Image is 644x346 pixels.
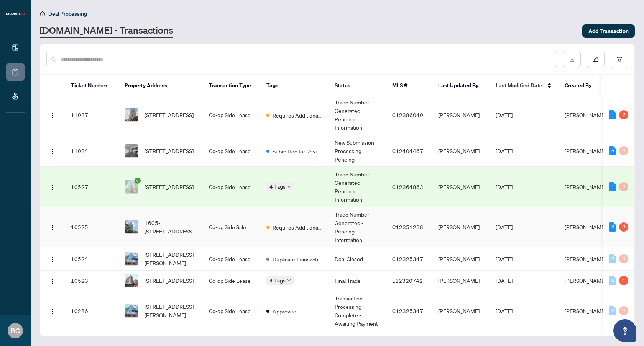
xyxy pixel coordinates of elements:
img: Logo [49,256,56,263]
div: 1 [619,276,628,285]
span: [DATE] [496,277,513,284]
img: thumbnail-img [125,180,138,193]
td: 10523 [65,271,118,291]
div: 2 [619,110,628,119]
span: [STREET_ADDRESS][PERSON_NAME] [145,302,197,319]
th: Transaction Type [203,75,260,96]
span: [STREET_ADDRESS] [145,147,194,155]
img: thumbnail-img [125,304,138,317]
td: [PERSON_NAME] [432,95,490,135]
div: 0 [619,306,628,315]
span: [PERSON_NAME] [565,277,606,284]
span: BC [11,325,20,336]
button: filter [611,51,628,68]
div: 5 [609,146,616,155]
img: Logo [49,113,56,119]
span: 4 Tags [269,182,286,191]
th: Last Updated By [432,75,490,96]
th: Last Modified Date [490,75,559,96]
button: Logo [46,109,59,121]
span: Submitted for Review [273,147,322,155]
img: Logo [49,225,56,231]
td: [PERSON_NAME] [432,135,490,167]
img: Logo [49,184,56,191]
span: Approved [273,307,296,315]
img: Logo [49,308,56,315]
span: [STREET_ADDRESS] [145,111,194,119]
span: 4 Tags [269,276,286,285]
span: C12386040 [392,111,423,118]
button: download [563,51,581,68]
span: [PERSON_NAME] [565,183,606,190]
span: edit [593,57,598,62]
div: 0 [619,254,628,263]
td: [PERSON_NAME] [432,291,490,331]
td: Transaction Processing Complete - Awaiting Payment [329,291,386,331]
span: [DATE] [496,255,513,262]
a: [DOMAIN_NAME] - Transactions [40,24,173,38]
span: down [287,185,291,189]
span: check-circle [135,178,141,184]
td: 10524 [65,247,118,271]
span: download [569,57,575,62]
span: [PERSON_NAME] [565,255,606,262]
button: Logo [46,181,59,193]
span: home [40,11,45,16]
td: 10286 [65,291,118,331]
img: thumbnail-img [125,220,138,233]
td: Deal Closed [329,247,386,271]
span: 1605-[STREET_ADDRESS][PERSON_NAME] [145,219,197,235]
img: logo [6,11,25,16]
span: Duplicate Transaction [273,255,322,263]
td: [PERSON_NAME] [432,247,490,271]
th: Ticket Number [65,75,118,96]
button: Logo [46,145,59,157]
th: Created By [559,75,605,96]
span: [PERSON_NAME] [565,224,606,230]
td: Co-op Side Lease [203,271,260,291]
div: 1 [609,110,616,119]
span: Last Modified Date [496,81,542,90]
button: Logo [46,253,59,265]
button: Logo [46,274,59,287]
span: [DATE] [496,147,513,154]
img: thumbnail-img [125,252,138,265]
div: 0 [619,182,628,191]
button: Open asap [613,319,636,342]
td: Co-op Side Lease [203,247,260,271]
span: [PERSON_NAME] [565,111,606,118]
th: MLS # [386,75,432,96]
button: edit [587,51,605,68]
img: Logo [49,149,56,155]
span: [DATE] [496,183,513,190]
td: Final Trade [329,271,386,291]
span: C12351238 [392,224,423,230]
td: Trade Number Generated - Pending Information [329,95,386,135]
th: Property Address [118,75,203,96]
img: Logo [49,278,56,284]
span: [STREET_ADDRESS][PERSON_NAME] [145,250,197,267]
td: Co-op Side Lease [203,135,260,167]
span: Add Transaction [588,25,629,37]
td: Co-op Side Sale [203,207,260,247]
div: 0 [619,146,628,155]
td: Trade Number Generated - Pending Information [329,207,386,247]
td: [PERSON_NAME] [432,271,490,291]
th: Tags [260,75,329,96]
span: Deal Processing [48,10,87,17]
img: thumbnail-img [125,144,138,157]
span: C12325347 [392,255,423,262]
td: Co-op Side Lease [203,291,260,331]
span: [DATE] [496,224,513,230]
span: [PERSON_NAME] [565,147,606,154]
span: [STREET_ADDRESS] [145,276,194,285]
button: Logo [46,221,59,233]
span: [DATE] [496,307,513,314]
span: filter [617,57,622,62]
td: Trade Number Generated - Pending Information [329,167,386,207]
div: 0 [609,254,616,263]
span: [PERSON_NAME] [565,307,606,314]
button: Add Transaction [582,24,635,38]
span: C12364863 [392,183,423,190]
div: 3 [619,222,628,232]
